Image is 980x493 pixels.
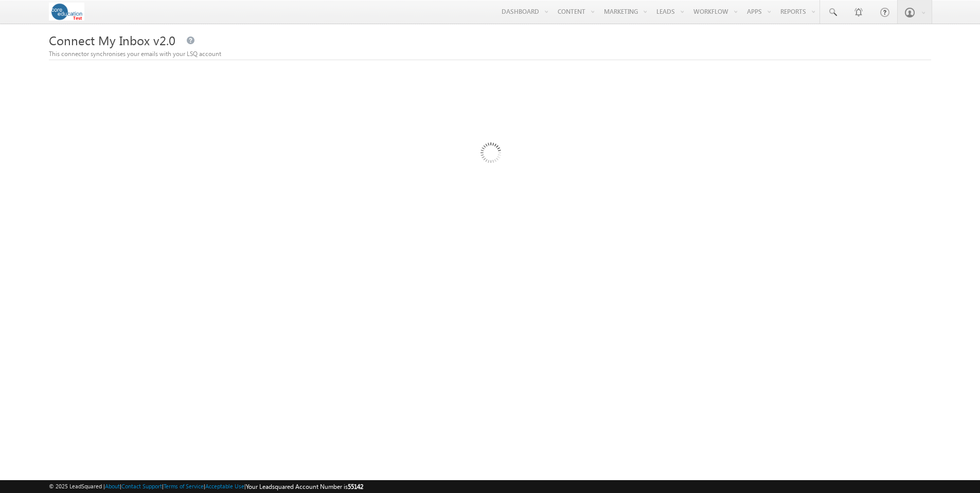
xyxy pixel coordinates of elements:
div: This connector synchronises your emails with your LSQ account [49,49,931,59]
a: About [105,483,120,489]
a: Acceptable Use [205,483,244,489]
span: © 2025 LeadSquared | | | | | [49,482,363,491]
img: Loading... [437,101,543,208]
span: 55142 [348,483,363,490]
a: Terms of Service [164,483,204,489]
a: Contact Support [121,483,162,489]
span: Connect My Inbox v2.0 [49,32,175,48]
img: Custom Logo [49,3,84,21]
span: Your Leadsquared Account Number is [246,483,363,490]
